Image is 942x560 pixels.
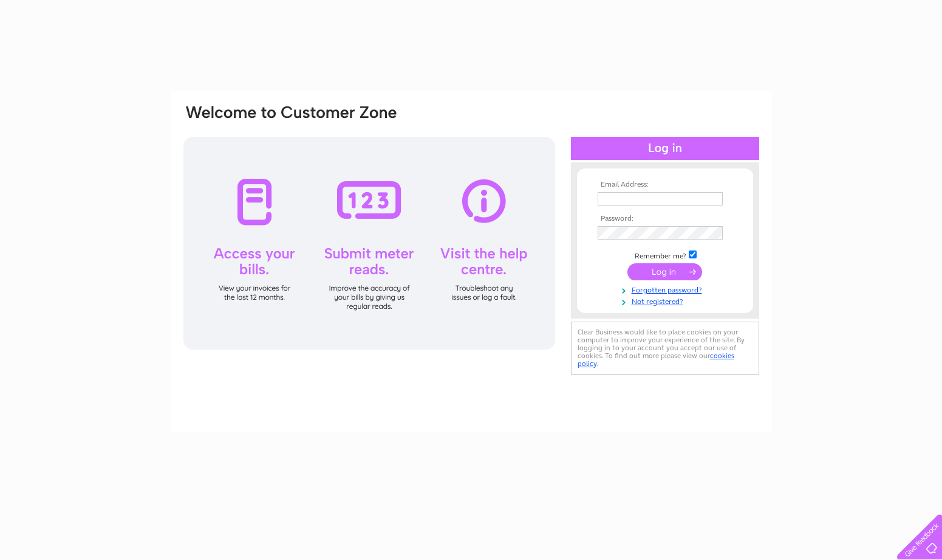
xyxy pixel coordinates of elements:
[571,322,759,375] div: Clear Business would like to place cookies on your computer to improve your experience of the sit...
[578,351,734,368] a: cookies policy
[598,295,736,306] a: Not registered?
[595,181,736,189] th: Email Address:
[598,283,736,295] a: Forgotten password?
[595,249,736,261] td: Remember me?
[627,263,702,280] input: Submit
[595,215,736,223] th: Password:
